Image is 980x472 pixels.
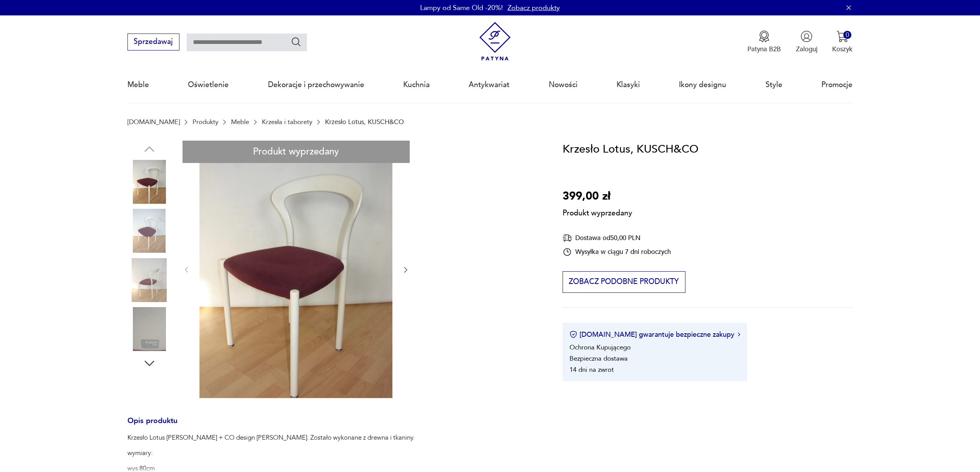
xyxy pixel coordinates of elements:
li: 14 dni na zwrot [570,365,614,374]
div: Dostawa od 50,00 PLN [563,233,671,243]
a: Ikony designu [679,67,726,102]
p: Koszyk [832,45,853,54]
button: Zaloguj [796,30,818,54]
a: Krzesła i taborety [262,118,312,126]
p: 399,00 zł [563,188,632,205]
h1: Krzesło Lotus, KUSCH&CO [563,141,699,158]
img: Ikonka użytkownika [801,30,812,42]
img: Patyna - sklep z meblami i dekoracjami vintage [476,22,514,61]
a: Oświetlenie [188,67,229,102]
button: Sprzedawaj [127,34,179,50]
p: Krzesło Lotus, KUSCH&CO [325,118,404,126]
p: Lampy od Same Old -20%! [420,3,503,13]
p: wymiary: [127,448,414,458]
a: Klasyki [616,67,640,102]
a: Dekoracje i przechowywanie [268,67,364,102]
a: Kuchnia [403,67,430,102]
p: Patyna B2B [747,45,781,54]
button: [DOMAIN_NAME] gwarantuje bezpieczne zakupy [570,330,740,339]
img: Ikona medalu [758,30,770,42]
img: Ikona certyfikatu [570,331,577,338]
p: Zaloguj [796,45,818,54]
img: Ikona dostawy [563,233,572,243]
a: Meble [127,67,149,102]
img: Ikona koszyka [836,30,848,42]
img: Ikona strzałki w prawo [738,333,740,336]
a: Nowości [549,67,578,102]
button: Patyna B2B [747,30,781,54]
a: Ikona medaluPatyna B2B [747,30,781,54]
li: Ochrona Kupującego [570,343,631,352]
li: Bezpieczna dostawa [570,354,628,363]
p: Produkt wyprzedany [563,205,632,218]
div: 0 [843,31,851,39]
a: Meble [231,118,249,126]
p: Krzesło Lotus [PERSON_NAME] + CO design [PERSON_NAME]. Zostało wykonane z drewna i tkaniny. [127,433,414,442]
button: Szukaj [291,36,302,47]
button: 0Koszyk [832,30,853,54]
a: Antykwariat [469,67,509,102]
a: Promocje [821,67,853,102]
a: Produkty [193,118,218,126]
button: Zobacz podobne produkty [563,271,685,293]
a: [DOMAIN_NAME] [127,118,180,126]
a: Zobacz produkty [508,3,560,13]
h3: Opis produktu [127,418,540,433]
div: Wysyłka w ciągu 7 dni roboczych [563,247,671,257]
a: Style [766,67,782,102]
a: Sprzedawaj [127,39,179,45]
